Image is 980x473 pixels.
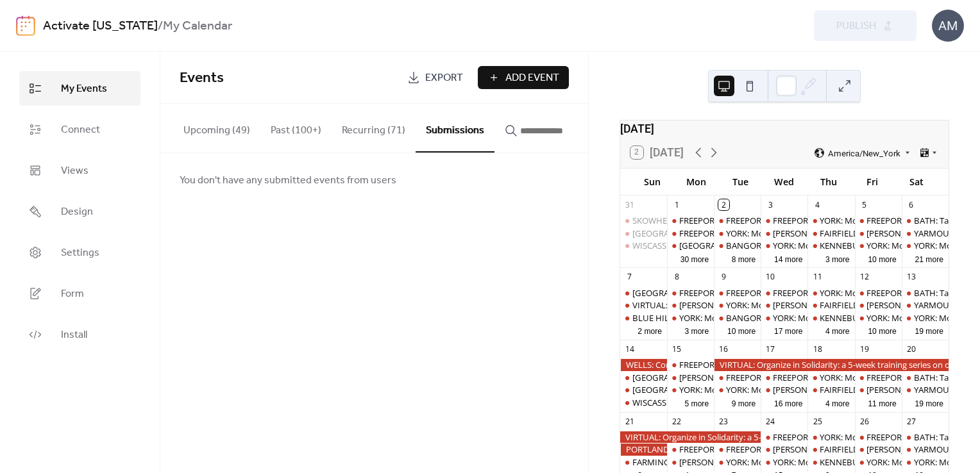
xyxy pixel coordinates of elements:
[260,104,332,151] button: Past (100+)
[726,372,935,383] div: FREEPORT: VISIBILITY FREEPORT Stand for Democracy!
[714,372,761,383] div: FREEPORT: VISIBILITY FREEPORT Stand for Democracy!
[855,456,902,468] div: YORK: Morning Resistance at Town Center
[398,66,473,89] a: Export
[667,384,714,395] div: YORK: Morning Resistance at Town Center
[761,456,807,468] div: YORK: Morning Resistance at Town Center
[806,169,850,195] div: Thu
[773,215,917,226] div: FREEPORT: Visibility Brigade Standout
[820,397,855,409] button: 4 more
[807,299,854,311] div: FAIRFIELD: Stop The Coup
[765,344,776,355] div: 17
[620,299,667,311] div: VIRTUAL: The Resistance Lab Organizing Training with Pramila Jayapal
[761,215,807,226] div: FREEPORT: Visibility Brigade Standout
[773,456,968,468] div: YORK: Morning Resistance at [GEOGRAPHIC_DATA]
[859,416,870,427] div: 26
[726,287,935,299] div: FREEPORT: VISIBILITY FREEPORT Stand for Democracy!
[632,228,855,239] div: [GEOGRAPHIC_DATA]: Support Palestine Weekly Standout
[672,199,682,210] div: 1
[679,240,812,251] div: [GEOGRAPHIC_DATA]: [DATE] Rally
[714,359,949,370] div: VIRTUAL: Organize in Solidarity: a 5-week training series on organizing our communities to resist...
[718,344,729,355] div: 16
[807,215,854,226] div: YORK: Morning Resistance at Town Center
[667,215,714,226] div: FREEPORT: AM and PM Visibility Bridge Brigade. Click for times!
[906,344,917,355] div: 20
[19,276,140,311] a: Form
[620,372,667,383] div: BELFAST: Support Palestine Weekly Standout
[620,120,949,137] div: [DATE]
[773,444,948,455] div: [PERSON_NAME]: NO I.C.E in [PERSON_NAME]
[19,71,140,106] a: My Events
[718,416,729,427] div: 23
[726,299,921,311] div: YORK: Morning Resistance at [GEOGRAPHIC_DATA]
[906,416,917,427] div: 27
[812,416,823,427] div: 25
[726,384,921,395] div: YORK: Morning Resistance at [GEOGRAPHIC_DATA]
[61,122,100,138] span: Connect
[726,444,935,455] div: FREEPORT: VISIBILITY FREEPORT Stand for Democracy!
[714,312,761,324] div: BANGOR: Weekly peaceful protest
[16,15,35,36] img: logo
[807,384,854,395] div: FAIRFIELD: Stop The Coup
[718,199,729,210] div: 2
[61,204,93,220] span: Design
[632,397,886,408] div: WISCASSET: Community Stand Up - Being a Good Human Matters!
[902,228,949,239] div: YARMOUTH: Saturday Weekly Rally - Resist Hate - Support Democracy
[679,228,850,239] div: FREEPORT: Visibility [DATE] Fight for Workers
[158,14,163,38] b: /
[761,228,807,239] div: WELLS: NO I.C.E in Wells
[761,287,807,299] div: FREEPORT: Visibility Brigade Standout
[894,169,938,195] div: Sat
[773,299,948,311] div: [PERSON_NAME]: NO I.C.E in [PERSON_NAME]
[761,384,807,395] div: WELLS: NO I.C.E in Wells
[624,416,635,427] div: 21
[19,112,140,147] a: Connect
[667,359,714,370] div: FREEPORT: AM and PM Visibility Bridge Brigade. Click for times!
[714,384,761,395] div: YORK: Morning Resistance at Town Center
[855,312,902,324] div: YORK: Morning Resistance at Town Center
[855,444,902,455] div: WELLS: NO I.C.E in Wells
[679,312,874,324] div: YORK: Morning Resistance at [GEOGRAPHIC_DATA]
[672,344,682,355] div: 15
[624,272,635,283] div: 7
[761,240,807,251] div: YORK: Morning Resistance at Town Center
[855,240,902,251] div: YORK: Morning Resistance at Town Center
[820,312,913,324] div: KENNEBUNK: Stand Out
[620,215,667,226] div: SKOWHEGAN: Central Maine Labor Council Day BBQ
[812,344,823,355] div: 18
[769,253,807,265] button: 14 more
[19,235,140,270] a: Settings
[679,444,918,455] div: FREEPORT: AM and PM Visibility Bridge Brigade. Click for times!
[761,312,807,324] div: YORK: Morning Resistance at Town Center
[820,324,855,336] button: 4 more
[761,431,807,443] div: FREEPORT: Visibility Brigade Standout
[906,199,917,210] div: 6
[820,253,855,265] button: 3 more
[902,431,949,443] div: BATH: Tabling at the Bath Farmers Market
[761,372,807,383] div: FREEPORT: Visibility Brigade Standout
[620,240,667,251] div: WISCASSET: Community Stand Up - Being a Good Human Matters!
[761,444,807,455] div: WELLS: NO I.C.E in Wells
[624,199,635,210] div: 31
[820,384,920,395] div: FAIRFIELD: Stop The Coup
[902,312,949,324] div: YORK: Morning Resistance at Town Center
[620,359,667,370] div: WELLS: Continuous Sunrise to Sunset No I.C.E. Rally
[765,272,776,283] div: 10
[807,431,854,443] div: YORK: Morning Resistance at Town Center
[679,359,918,370] div: FREEPORT: AM and PM Visibility Bridge Brigade. Click for times!
[714,240,761,251] div: BANGOR: Weekly peaceful protest
[820,299,920,311] div: FAIRFIELD: Stop The Coup
[667,456,714,468] div: WELLS: NO I.C.E in Wells
[61,286,84,302] span: Form
[679,215,918,226] div: FREEPORT: AM and PM Visibility Bridge Brigade. Click for times!
[632,299,903,311] div: VIRTUAL: The Resistance Lab Organizing Training with [PERSON_NAME]
[820,456,913,468] div: KENNEBUNK: Stand Out
[620,397,667,408] div: WISCASSET: Community Stand Up - Being a Good Human Matters!
[820,228,920,239] div: FAIRFIELD: Stop The Coup
[855,215,902,226] div: FREEPORT: AM and PM Rush Hour Brigade. Click for times!
[902,456,949,468] div: YORK: Morning Resistance at Town Center
[812,272,823,283] div: 11
[714,215,761,226] div: FREEPORT: VISIBILITY FREEPORT Stand for Democracy!
[906,272,917,283] div: 13
[632,384,933,395] div: [GEOGRAPHIC_DATA]: Community Concert and Resource Fair, Rally 4 Recovery
[667,312,714,324] div: YORK: Morning Resistance at Town Center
